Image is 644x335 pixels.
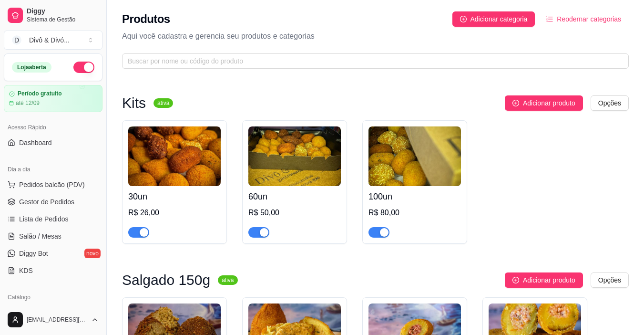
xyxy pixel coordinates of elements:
span: Lista de Pedidos [19,214,69,224]
h3: Kits [122,97,146,109]
a: Salão / Mesas [4,229,102,244]
div: Divô & Divó ... [29,35,70,45]
button: Select a team [4,31,102,50]
sup: ativa [153,98,173,108]
span: Opções [598,275,621,285]
div: Dia a dia [4,162,102,177]
h4: 100un [368,190,461,203]
article: até 12/09 [16,99,40,107]
a: KDS [4,263,102,278]
h4: 60un [248,190,341,203]
a: Diggy Botnovo [4,246,102,261]
span: Diggy Bot [19,249,48,258]
button: Adicionar produto [505,272,583,288]
span: Gestor de Pedidos [19,197,74,207]
span: Salão / Mesas [19,231,61,241]
span: Adicionar produto [523,98,575,108]
button: Pedidos balcão (PDV) [4,177,102,192]
div: Catálogo [4,290,102,305]
span: Adicionar produto [523,275,575,285]
button: [EMAIL_ADDRESS][DOMAIN_NAME] [4,308,102,331]
div: R$ 80,00 [368,207,461,219]
sup: ativa [218,275,237,285]
p: Aqui você cadastra e gerencia seu produtos e categorias [122,31,629,42]
span: plus-circle [512,100,519,106]
span: ordered-list [546,16,553,22]
input: Buscar por nome ou código do produto [128,56,615,66]
span: D [12,35,21,45]
button: Adicionar categoria [452,11,535,27]
button: Opções [591,95,629,111]
span: Dashboard [19,138,52,147]
div: Loja aberta [12,62,51,73]
span: [EMAIL_ADDRESS][DOMAIN_NAME] [27,316,87,324]
a: Período gratuitoaté 12/09 [4,85,102,112]
span: Adicionar categoria [470,14,528,24]
img: product-image [368,126,461,186]
button: Reodernar categorias [539,11,629,27]
h2: Produtos [122,11,170,27]
span: Diggy [27,7,99,16]
span: Opções [598,98,621,108]
h4: 30un [128,190,221,203]
button: Opções [591,272,629,288]
div: Acesso Rápido [4,120,102,135]
span: Pedidos balcão (PDV) [19,180,85,189]
button: Alterar Status [73,62,94,73]
span: Reodernar categorias [557,14,621,24]
span: KDS [19,266,33,275]
img: product-image [128,126,221,186]
button: Adicionar produto [505,95,583,111]
a: Lista de Pedidos [4,211,102,227]
a: DiggySistema de Gestão [4,4,102,27]
span: Sistema de Gestão [27,16,99,23]
a: Dashboard [4,135,102,150]
article: Período gratuito [18,90,62,97]
span: plus-circle [460,16,467,22]
span: plus-circle [512,277,519,283]
div: R$ 26,00 [128,207,221,219]
img: product-image [248,126,341,186]
h3: Salgado 150g [122,274,210,286]
div: R$ 50,00 [248,207,341,219]
a: Gestor de Pedidos [4,194,102,209]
